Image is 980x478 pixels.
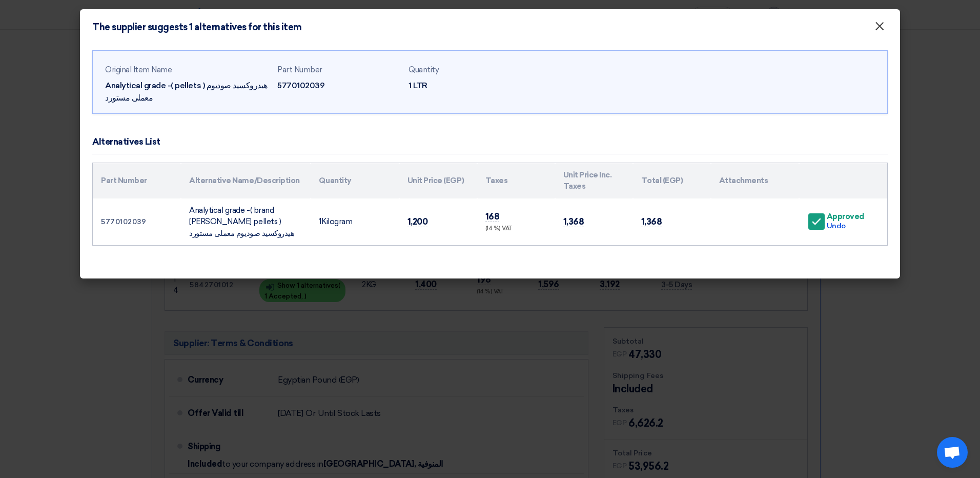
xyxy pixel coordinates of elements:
[409,79,532,92] div: 1 LTR
[92,135,160,149] div: Alternatives List
[485,225,547,233] div: (14 %) VAT
[866,16,893,37] button: Close
[827,212,864,221] div: Approved
[407,216,428,227] span: 1,200
[277,79,400,92] div: 5770102039
[477,163,555,198] th: Taxes
[641,216,662,227] span: 1,368
[277,64,400,76] div: Part Number
[563,216,584,227] span: 1,368
[874,18,885,39] span: ×
[93,163,181,198] th: Part Number
[311,198,399,246] td: Kilogram
[181,198,311,246] td: Analytical grade -( brand [PERSON_NAME] pellets ) هيدروكسيد صوديوم معملى مستورد
[827,221,864,231] div: Undo
[93,198,181,246] td: 5770102039
[711,163,799,198] th: Attachments
[181,163,311,198] th: Alternative Name/Description
[409,64,532,76] div: Quantity
[105,64,269,76] div: Original Item Name
[92,22,302,33] h4: The supplier suggests 1 alternatives for this item
[399,163,477,198] th: Unit Price (EGP)
[937,437,968,468] a: Open chat
[311,163,399,198] th: Quantity
[319,217,321,226] span: 1
[485,211,500,222] span: 168
[105,79,269,104] div: Analytical grade -( pellets ) هيدروكسيد صوديوم معملى مستورد
[633,163,711,198] th: Total (EGP)
[555,163,633,198] th: Unit Price Inc. Taxes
